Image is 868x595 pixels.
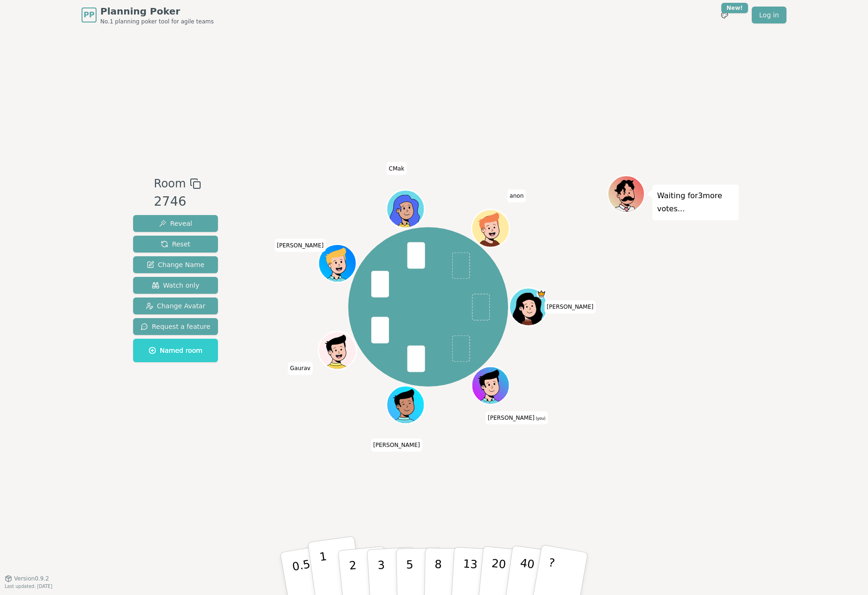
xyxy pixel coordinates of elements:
span: Click to change your name [288,362,313,375]
span: Click to change your name [371,439,422,452]
span: Click to change your name [275,239,326,252]
p: Waiting for 3 more votes... [657,189,734,216]
span: Change Name [147,260,204,269]
span: Click to change your name [545,300,596,313]
span: Click to change your name [387,162,407,175]
div: New! [721,3,748,13]
button: Change Avatar [133,297,218,314]
span: Last updated: [DATE] [5,584,52,589]
span: (you) [534,416,546,421]
span: Cristina is the host [537,289,546,298]
span: Planning Poker [100,5,214,18]
a: Log in [752,7,786,23]
button: New! [716,7,733,23]
button: Change Name [133,256,218,273]
span: Request a feature [141,322,210,331]
span: Version 0.9.2 [14,575,49,582]
span: Reset [161,239,190,249]
span: No.1 planning poker tool for agile teams [100,18,214,25]
span: Change Avatar [146,301,206,311]
span: Reveal [159,219,192,228]
span: Named room [149,346,202,355]
button: Named room [133,339,218,362]
button: Version0.9.2 [5,575,49,582]
span: Watch only [152,281,200,290]
span: Room [154,175,186,192]
button: Reset [133,236,218,253]
button: Request a feature [133,318,218,335]
div: 2746 [154,192,201,211]
a: PPPlanning PokerNo.1 planning poker tool for agile teams [82,5,214,25]
button: Watch only [133,277,218,294]
span: Click to change your name [507,189,526,202]
span: Click to change your name [486,411,548,424]
button: Reveal [133,215,218,232]
button: Click to change your avatar [473,368,509,403]
span: PP [83,9,94,21]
